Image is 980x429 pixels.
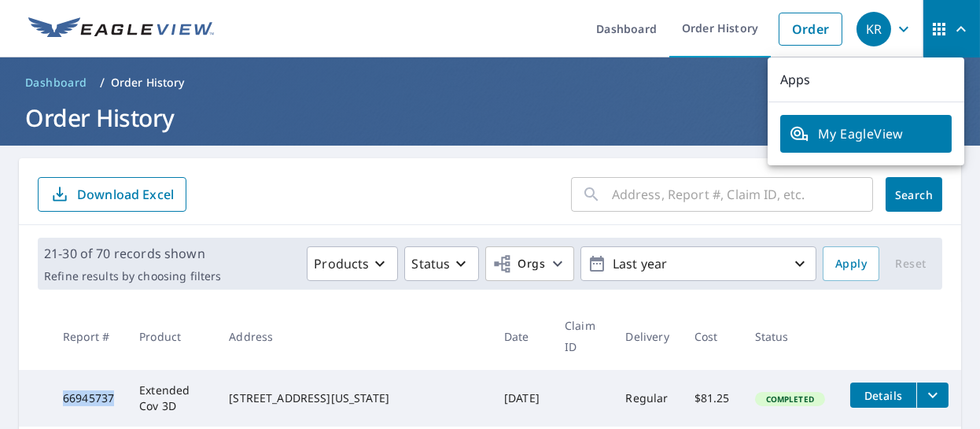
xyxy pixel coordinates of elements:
button: Status [404,246,479,281]
button: Orgs [485,246,574,281]
li: / [100,73,105,92]
th: Cost [682,302,742,370]
td: [DATE] [492,370,552,427]
button: Apply [823,246,879,281]
td: 66945737 [50,370,127,427]
p: Last year [606,250,790,278]
p: 21-30 of 70 records shown [44,244,221,263]
button: Search [886,177,942,212]
button: Last year [580,246,816,281]
div: [STREET_ADDRESS][US_STATE] [229,390,479,406]
th: Report # [50,302,127,370]
button: Products [307,246,398,281]
p: Refine results by choosing filters [44,269,221,283]
span: Apply [835,254,867,274]
nav: breadcrumb [19,70,961,95]
th: Status [742,302,838,370]
th: Address [216,302,492,370]
th: Delivery [613,302,682,370]
th: Product [127,302,216,370]
a: Order [779,13,842,46]
th: Date [492,302,552,370]
h1: Order History [19,102,961,134]
p: Products [314,254,369,273]
p: Status [411,254,450,273]
td: Extended Cov 3D [127,370,216,427]
button: filesDropdownBtn-66945737 [916,383,949,408]
p: Apps [768,57,964,102]
p: Order History [111,75,185,91]
th: Claim ID [552,302,613,370]
td: Regular [613,370,682,427]
td: $81.25 [682,370,742,427]
button: detailsBtn-66945737 [850,383,916,408]
input: Address, Report #, Claim ID, etc. [612,172,873,216]
span: My EagleView [790,124,942,143]
span: Orgs [492,254,545,274]
span: Details [860,388,907,403]
button: Download Excel [38,177,186,212]
span: Completed [757,394,823,405]
span: Search [898,187,930,202]
img: EV Logo [28,17,214,41]
a: Dashboard [19,70,94,95]
span: Dashboard [25,75,87,91]
p: Download Excel [77,186,174,203]
a: My EagleView [780,115,952,153]
div: KR [857,12,891,46]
